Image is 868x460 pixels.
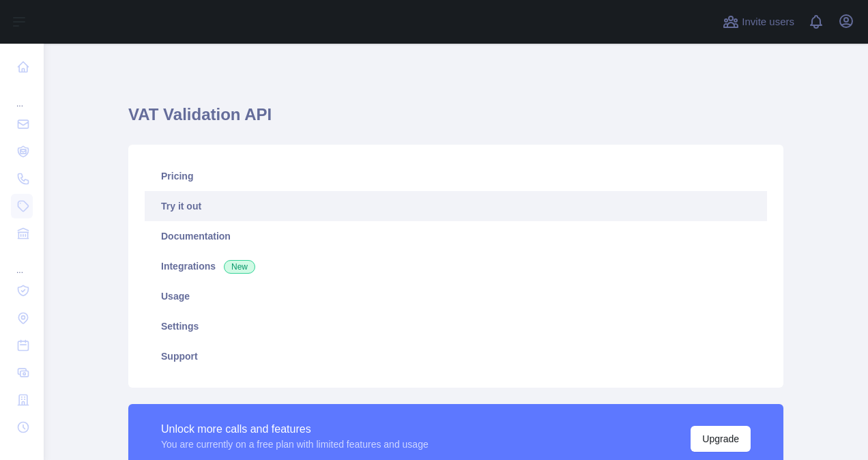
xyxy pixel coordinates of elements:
[11,248,33,276] div: ...
[720,11,797,33] button: Invite users
[161,437,429,451] div: You are currently on a free plan with limited features and usage
[224,260,255,274] span: New
[145,161,767,191] a: Pricing
[11,82,33,109] div: ...
[128,104,783,136] h1: VAT Validation API
[742,14,794,30] span: Invite users
[145,341,767,371] a: Support
[691,426,751,452] button: Upgrade
[161,421,429,437] div: Unlock more calls and features
[145,251,767,281] a: Integrations New
[145,191,767,221] a: Try it out
[145,311,767,341] a: Settings
[145,281,767,311] a: Usage
[145,221,767,251] a: Documentation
